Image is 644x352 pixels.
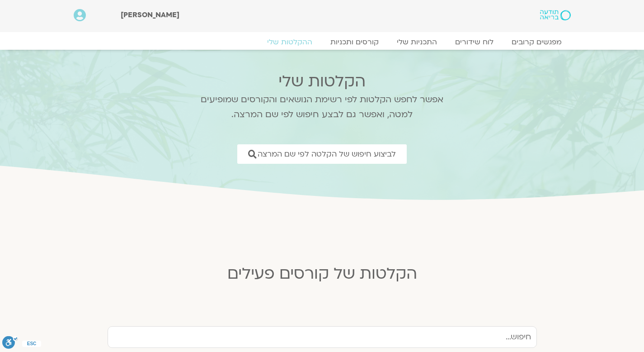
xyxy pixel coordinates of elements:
[446,38,503,47] a: לוח שידורים
[258,150,396,158] span: לביצוע חיפוש של הקלטה לפי שם המרצה
[321,38,388,47] a: קורסים ותכניות
[121,10,179,20] span: [PERSON_NAME]
[108,326,537,348] input: חיפוש...
[388,38,446,47] a: התכניות שלי
[189,72,456,90] h2: הקלטות שלי
[258,38,321,47] a: ההקלטות שלי
[101,265,544,283] h2: הקלטות של קורסים פעילים
[74,38,571,47] nav: Menu
[189,92,456,122] p: אפשר לחפש הקלטות לפי רשימת הנושאים והקורסים שמופיעים למטה, ואפשר גם לבצע חיפוש לפי שם המרצה.
[237,144,407,164] a: לביצוע חיפוש של הקלטה לפי שם המרצה
[503,38,571,47] a: מפגשים קרובים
